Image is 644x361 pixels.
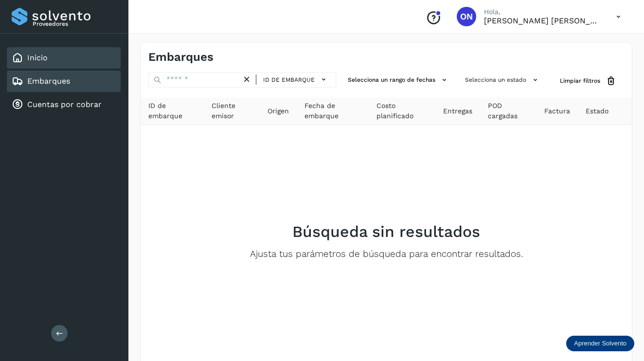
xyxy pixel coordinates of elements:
span: Origen [268,106,289,116]
div: Cuentas por cobrar [7,94,121,115]
a: Embarques [27,76,70,86]
p: Proveedores [33,20,117,27]
button: ID de embarque [260,72,332,87]
h2: Búsqueda sin resultados [292,222,480,241]
p: Ajusta tus parámetros de búsqueda para encontrar resultados. [250,249,523,260]
div: Aprender Solvento [566,336,634,351]
span: ID de embarque [263,75,315,84]
span: POD cargadas [488,101,529,121]
p: Aprender Solvento [574,340,626,347]
p: OMAR NOE MARTINEZ RUBIO [484,16,601,25]
span: Costo planificado [376,101,428,121]
span: Estado [586,106,608,116]
span: Cliente emisor [212,101,252,121]
button: Selecciona un rango de fechas [344,72,453,88]
a: Inicio [27,53,48,62]
div: Embarques [7,71,121,92]
button: Selecciona un estado [461,72,544,88]
a: Cuentas por cobrar [27,100,102,109]
span: Fecha de embarque [304,101,361,121]
span: Limpiar filtros [560,76,600,85]
button: Limpiar filtros [552,72,624,90]
span: Factura [544,106,570,116]
span: Entregas [443,106,472,116]
span: ID de embarque [148,101,196,121]
h4: Embarques [148,50,214,64]
p: Hola, [484,8,601,16]
div: Inicio [7,47,121,69]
